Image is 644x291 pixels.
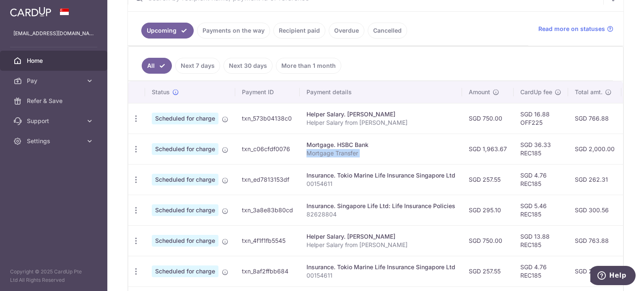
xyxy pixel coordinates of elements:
p: 82628804 [306,210,455,219]
td: SGD 257.55 [462,256,514,286]
td: SGD 763.88 [568,225,621,256]
td: SGD 4.76 REC185 [514,256,568,286]
span: Read more on statuses [538,25,605,33]
a: More than 1 month [276,58,341,74]
p: Helper Salary from [PERSON_NAME] [306,118,455,127]
span: Total amt. [575,88,602,96]
td: SGD 766.88 [568,103,621,134]
span: Refer & Save [27,97,82,105]
td: SGD 750.00 [462,225,514,256]
td: SGD 262.31 [568,164,621,195]
td: txn_4f1f1fb5545 [235,225,300,256]
a: Overdue [329,23,364,39]
span: Scheduled for charge [152,113,218,124]
span: Scheduled for charge [152,235,218,247]
td: SGD 257.55 [462,164,514,195]
a: Next 7 days [175,58,220,74]
span: Scheduled for charge [152,174,218,185]
a: Cancelled [368,23,407,39]
th: Payment details [300,81,462,103]
a: Upcoming [141,23,194,39]
td: SGD 300.56 [568,195,621,225]
td: txn_573b04138c0 [235,103,300,134]
span: CardUp fee [520,88,552,96]
a: Read more on statuses [538,25,613,33]
span: Scheduled for charge [152,265,218,277]
span: Support [27,117,82,125]
p: 00154611 [306,180,455,188]
p: 00154611 [306,271,455,280]
p: Helper Salary from [PERSON_NAME] [306,241,455,249]
a: Payments on the way [197,23,270,39]
p: [EMAIL_ADDRESS][DOMAIN_NAME] [13,29,94,38]
td: SGD 1,963.67 [462,134,514,164]
td: txn_8af2ffbb684 [235,256,300,286]
td: SGD 4.76 REC185 [514,164,568,195]
a: Next 30 days [223,58,273,74]
div: Mortgage. HSBC Bank [306,141,455,149]
span: Home [27,57,82,65]
td: txn_ed7813153df [235,164,300,195]
div: Helper Salary. [PERSON_NAME] [306,232,455,241]
div: Helper Salary. [PERSON_NAME] [306,110,455,118]
td: SGD 13.88 REC185 [514,225,568,256]
td: txn_c06cfdf0076 [235,134,300,164]
th: Payment ID [235,81,300,103]
td: SGD 295.10 [462,195,514,225]
div: Insurance. Tokio Marine Life Insurance Singapore Ltd [306,263,455,271]
td: SGD 5.46 REC185 [514,195,568,225]
img: CardUp [10,7,51,17]
p: Mortgage Transfer [306,149,455,157]
a: Recipient paid [273,23,325,39]
div: Insurance. Tokio Marine Life Insurance Singapore Ltd [306,171,455,180]
td: SGD 750.00 [462,103,514,134]
td: SGD 16.88 OFF225 [514,103,568,134]
span: Pay [27,77,82,85]
td: SGD 36.33 REC185 [514,134,568,164]
span: Status [152,88,170,96]
td: SGD 2,000.00 [568,134,621,164]
div: Insurance. Singapore Life Ltd: Life Insurance Policies [306,202,455,210]
span: Scheduled for charge [152,143,218,155]
span: Scheduled for charge [152,204,218,216]
span: Amount [469,88,490,96]
iframe: Opens a widget where you can find more information [590,266,636,287]
span: Settings [27,137,82,145]
td: SGD 262.31 [568,256,621,286]
a: All [142,58,172,74]
td: txn_3a8e83b80cd [235,195,300,225]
